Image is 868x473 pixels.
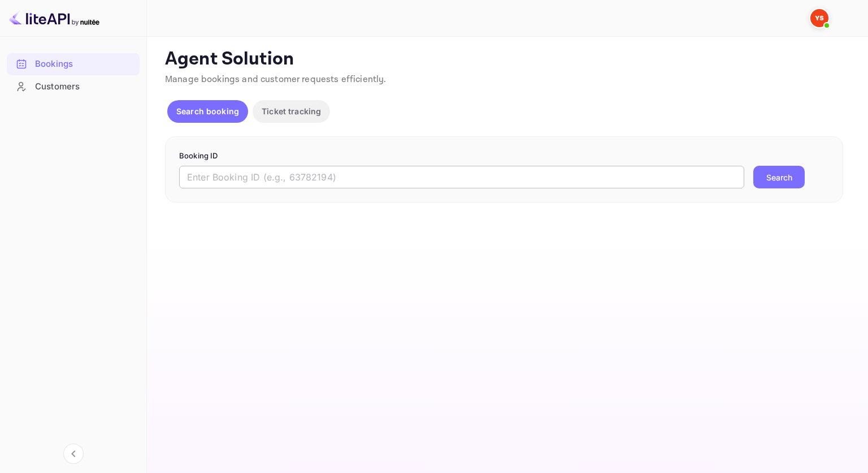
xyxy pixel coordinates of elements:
img: Yandex Support [810,9,828,27]
div: Bookings [35,58,134,71]
div: Bookings [7,53,140,75]
button: Collapse navigation [63,444,84,464]
a: Bookings [7,53,140,74]
p: Agent Solution [165,48,848,71]
div: Customers [7,76,140,98]
span: Manage bookings and customer requests efficiently. [165,74,387,85]
img: LiteAPI logo [9,9,99,27]
input: Enter Booking ID (e.g., 63782194) [179,166,744,188]
p: Booking ID [179,150,829,162]
a: Customers [7,76,140,97]
p: Ticket tracking [262,105,321,117]
div: Customers [35,80,134,93]
p: Search booking [176,105,239,117]
button: Search [753,166,805,188]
